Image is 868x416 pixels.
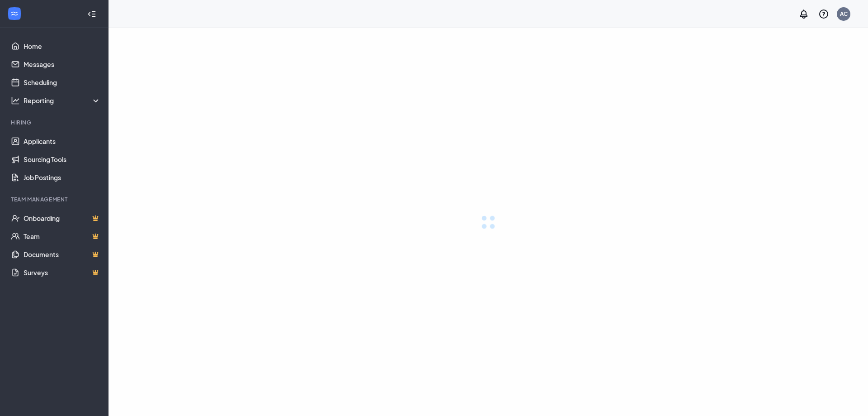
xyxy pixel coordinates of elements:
[11,119,99,126] div: Hiring
[24,73,101,91] a: Scheduling
[11,196,99,203] div: Team Management
[11,96,20,105] svg: Analysis
[24,132,101,150] a: Applicants
[24,96,101,105] div: Reporting
[818,9,829,19] svg: QuestionInfo
[24,227,101,245] a: TeamCrown
[24,168,101,186] a: Job Postings
[10,9,19,18] svg: WorkstreamLogo
[24,263,101,282] a: SurveysCrown
[840,10,848,18] div: AC
[24,209,101,227] a: OnboardingCrown
[798,9,809,19] svg: Notifications
[24,150,101,168] a: Sourcing Tools
[24,245,101,263] a: DocumentsCrown
[24,55,101,73] a: Messages
[24,37,101,55] a: Home
[87,10,96,19] svg: Collapse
